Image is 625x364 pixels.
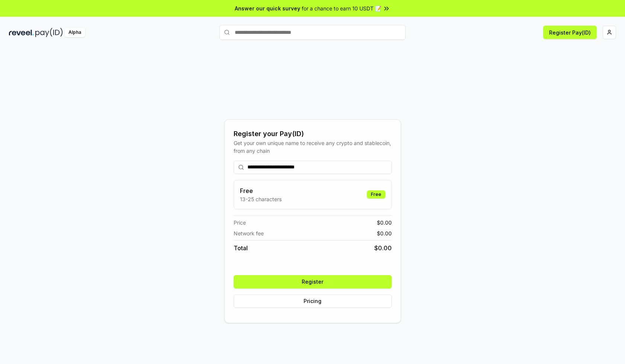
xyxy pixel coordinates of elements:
img: pay_id [35,28,63,37]
div: Get your own unique name to receive any crypto and stablecoin, from any chain [234,139,392,155]
span: Network fee [234,229,264,237]
img: reveel_dark [9,28,34,37]
h3: Free [240,186,282,195]
span: Total [234,244,248,252]
span: Answer our quick survey [235,4,300,12]
span: Price [234,219,246,226]
span: $ 0.00 [377,229,392,237]
span: $ 0.00 [377,219,392,226]
div: Alpha [64,28,85,37]
div: Register your Pay(ID) [234,129,392,139]
button: Register Pay(ID) [543,26,597,39]
button: Register [234,275,392,289]
div: Free [367,190,385,199]
span: for a chance to earn 10 USDT 📝 [302,4,381,12]
p: 13-25 characters [240,195,282,203]
button: Pricing [234,294,392,308]
span: $ 0.00 [374,244,392,252]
